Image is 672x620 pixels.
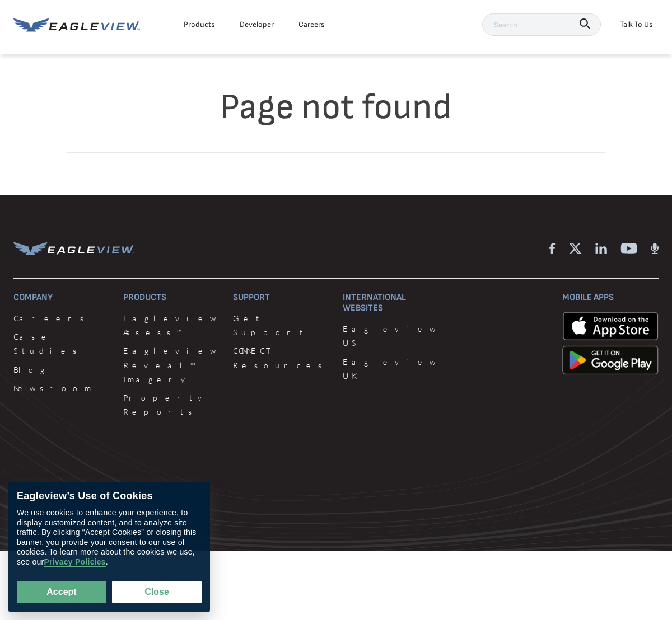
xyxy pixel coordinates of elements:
[13,330,110,358] a: Case Studies
[17,490,202,502] div: Eagleview’s Use of Cookies
[240,17,274,31] a: Developer
[123,292,220,303] h3: Products
[233,292,329,303] h3: Support
[123,344,220,386] a: Eagleview Reveal™ Imagery
[123,391,220,419] a: Property Reports
[343,292,439,313] h3: International Websites
[184,17,215,31] div: Products
[562,292,659,303] h3: Mobile Apps
[13,381,110,395] a: Newsroom
[343,355,439,383] a: Eagleview UK
[13,363,110,377] a: Blog
[233,311,329,339] a: Get Support
[298,17,325,31] div: Careers
[562,311,659,341] img: apple-app-store.png
[17,508,202,567] div: We use cookies to enhance your experience, to display customized content, and to analyze site tra...
[13,311,110,325] a: Careers
[233,344,329,372] a: CONNECT Resources
[620,17,653,31] div: Talk To Us
[562,345,659,375] img: google-play-store_b9643a.png
[123,311,220,339] a: Eagleview Assess™
[44,557,105,567] a: Privacy Policies
[13,292,110,303] h3: Company
[482,13,601,36] input: Search
[112,581,202,603] button: Close
[17,581,106,603] button: Accept
[343,322,439,350] a: Eagleview US
[67,87,605,153] h1: Page not found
